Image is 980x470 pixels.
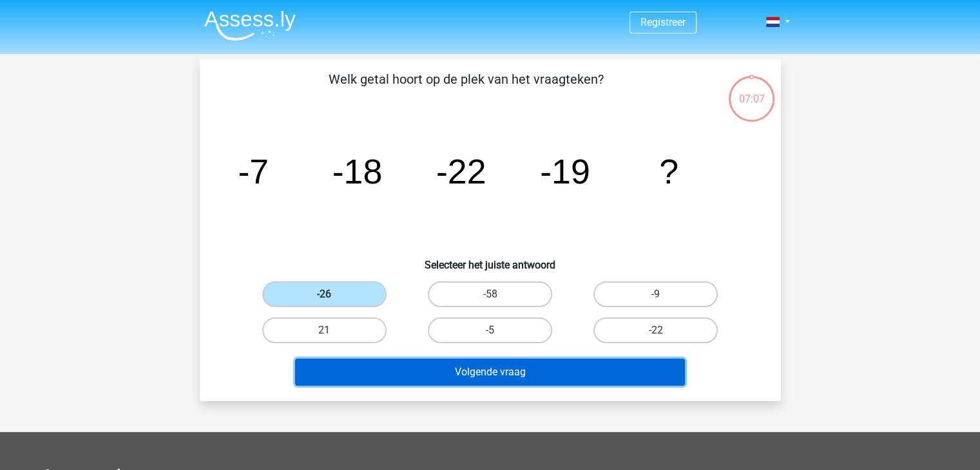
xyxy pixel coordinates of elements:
[727,75,776,107] div: 07:07
[659,152,678,191] tspan: ?
[436,152,486,191] tspan: -22
[220,70,712,108] p: Welk getal hoort op de plek van het vraagteken?
[593,317,718,343] label: -22
[640,16,686,28] a: Registreer
[262,281,387,307] label: -26
[540,152,590,191] tspan: -19
[428,317,552,343] label: -5
[332,152,382,191] tspan: -18
[593,281,718,307] label: -9
[238,152,269,191] tspan: -7
[204,10,296,41] img: Assessly
[220,249,760,271] h6: Selecteer het juiste antwoord
[295,359,685,386] button: Volgende vraag
[262,317,387,343] label: 21
[428,281,552,307] label: -58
